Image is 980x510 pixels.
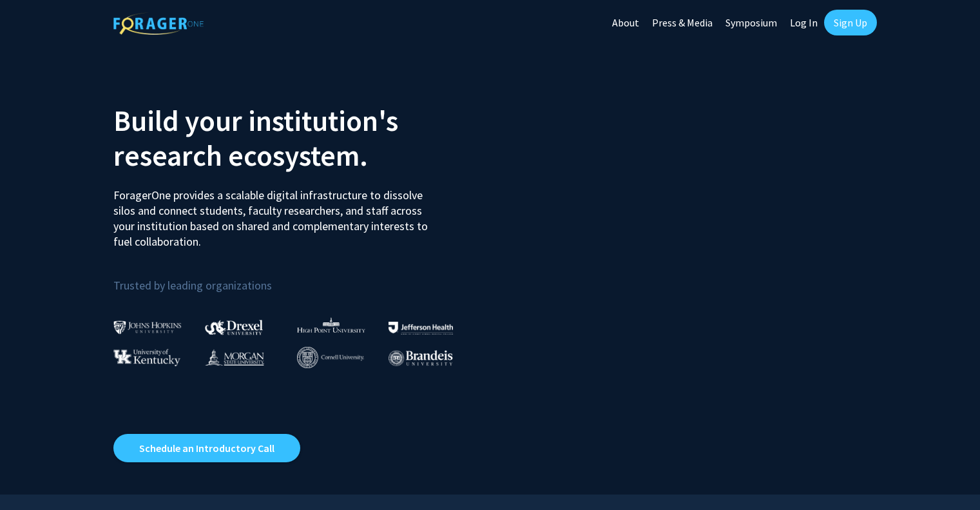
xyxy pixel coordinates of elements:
[205,349,264,366] img: Morgan State University
[113,320,182,334] img: Johns Hopkins University
[205,320,263,335] img: Drexel University
[113,260,481,295] p: Trusted by leading organizations
[297,347,364,368] img: Cornell University
[113,349,180,366] img: University of Kentucky
[297,317,365,333] img: High Point University
[824,10,877,35] a: Sign Up
[389,350,453,366] img: Brandeis University
[389,322,453,334] img: Thomas Jefferson University
[113,178,437,250] p: ForagerOne provides a scalable digital infrastructure to dissolve silos and connect students, fac...
[113,12,204,35] img: ForagerOne Logo
[113,434,300,462] a: Opens in a new tab
[113,103,481,173] h2: Build your institution's research ecosystem.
